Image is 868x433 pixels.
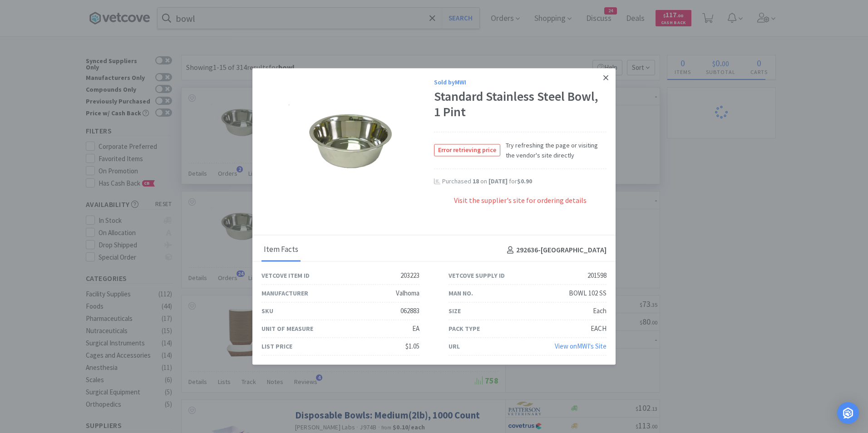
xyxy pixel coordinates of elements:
[289,90,407,208] img: 861c5f0763bd40f38a47338e37543036_201598.png
[434,195,607,216] div: Visit the supplier's site for ordering details
[488,177,508,186] span: [DATE]
[400,306,419,317] div: 062883
[500,140,607,161] span: Try refreshing the page or visiting the vendor's site directly
[400,271,419,281] div: 203223
[261,306,273,316] div: SKU
[412,324,419,335] div: EA
[449,324,480,334] div: Pack Type
[569,288,607,299] div: BOWL 102 SS
[555,342,607,351] a: View onMWI's Site
[405,341,419,352] div: $1.05
[593,306,607,317] div: Each
[434,145,500,156] span: Error retrieving price
[473,177,479,186] span: 18
[434,89,607,120] div: Standard Stainless Steel Bowl, 1 Pint
[442,177,607,187] div: Purchased on for
[261,288,308,298] div: Manufacturer
[449,271,505,280] div: Vetcove Supply ID
[587,271,607,281] div: 201598
[396,288,419,299] div: Valhoma
[261,341,292,351] div: List Price
[261,239,301,261] div: Item Facts
[503,244,607,256] h4: 292636 - [GEOGRAPHIC_DATA]
[591,324,607,335] div: EACH
[449,306,461,316] div: Size
[261,271,310,280] div: Vetcove Item ID
[449,341,460,351] div: URL
[837,402,859,424] div: Open Intercom Messenger
[517,177,532,186] span: $0.90
[449,288,473,298] div: Man No.
[434,77,607,87] div: Sold by MWI
[261,324,313,334] div: Unit of Measure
